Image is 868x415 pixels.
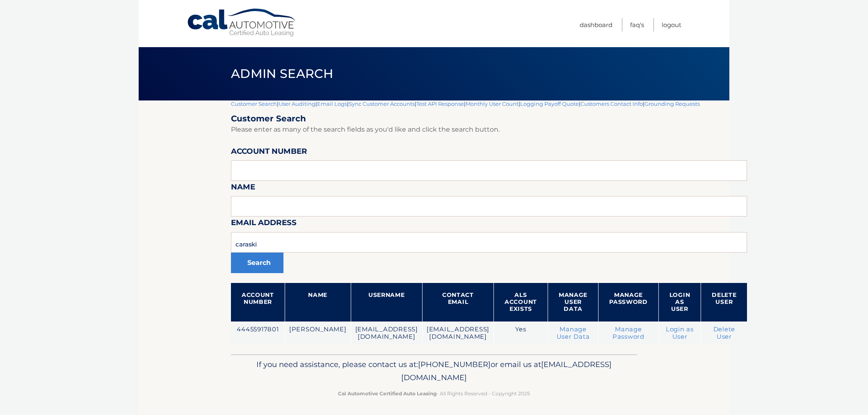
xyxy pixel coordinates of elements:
[231,181,255,196] label: Name
[416,100,464,107] a: Test API Response
[422,322,493,345] td: [EMAIL_ADDRESS][DOMAIN_NAME]
[285,322,351,345] td: [PERSON_NAME]
[231,283,285,322] th: Account Number
[187,8,297,37] a: Cal Automotive
[713,326,736,340] a: Delete User
[418,360,491,369] span: [PHONE_NUMBER]
[598,283,659,322] th: Manage Password
[231,100,277,107] a: Customer Search
[401,360,612,382] span: [EMAIL_ADDRESS][DOMAIN_NAME]
[494,283,548,322] th: ALS Account Exists
[236,358,632,384] p: If you need assistance, please contact us at: or email us at
[644,100,700,107] a: Grounding Requests
[279,100,315,107] a: User Auditing
[317,100,347,107] a: Email Logs
[231,217,297,232] label: Email Address
[666,326,694,340] a: Login as User
[231,66,333,81] span: Admin Search
[236,389,632,398] p: - All Rights Reserved - Copyright 2025
[662,18,681,32] a: Logout
[422,283,493,322] th: Contact Email
[557,326,590,340] a: Manage User Data
[231,253,283,273] button: Search
[548,283,598,322] th: Manage User Data
[231,124,747,135] p: Please enter as many of the search fields as you'd like and click the search button.
[351,283,422,322] th: Username
[658,283,701,322] th: Login as User
[231,322,285,345] td: 44455917801
[580,18,612,32] a: Dashboard
[612,326,644,340] a: Manage Password
[630,18,644,32] a: FAQ's
[231,114,747,124] h2: Customer Search
[349,100,415,107] a: Sync Customer Accounts
[231,100,747,354] div: | | | | | | | |
[466,100,519,107] a: Monthly User Count
[285,283,351,322] th: Name
[701,283,747,322] th: Delete User
[231,145,307,160] label: Account Number
[520,100,579,107] a: Logging Payoff Quote
[580,100,643,107] a: Customers Contact Info
[351,322,422,345] td: [EMAIL_ADDRESS][DOMAIN_NAME]
[338,390,436,397] strong: Cal Automotive Certified Auto Leasing
[494,322,548,345] td: Yes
